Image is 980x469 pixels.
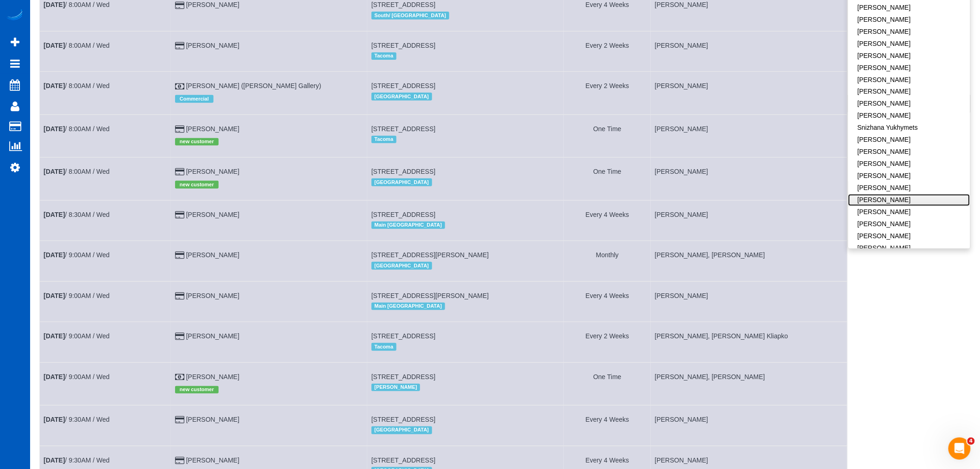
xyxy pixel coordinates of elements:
[848,170,970,182] a: [PERSON_NAME]
[44,456,110,464] a: [DATE]/ 9:30AM / Wed
[44,211,65,218] b: [DATE]
[367,281,564,322] td: Service location
[371,133,560,146] div: Location
[848,218,970,230] a: [PERSON_NAME]
[848,86,970,98] a: [PERSON_NAME]
[186,332,239,340] a: [PERSON_NAME]
[371,424,560,436] div: Location
[367,114,564,157] td: Service location
[848,242,970,254] a: [PERSON_NAME]
[367,158,564,200] td: Service location
[44,1,65,8] b: [DATE]
[371,303,445,310] span: Main [GEOGRAPHIC_DATA]
[564,406,651,446] td: Frequency
[44,82,110,89] a: [DATE]/ 8:00AM / Wed
[367,362,564,405] td: Service location
[171,362,367,405] td: Customer
[171,322,367,362] td: Customer
[848,50,970,62] a: [PERSON_NAME]
[186,42,239,49] a: [PERSON_NAME]
[371,456,435,464] span: [STREET_ADDRESS]
[186,82,321,89] a: [PERSON_NAME] ([PERSON_NAME] Gallery)
[848,230,970,242] a: [PERSON_NAME]
[171,406,367,446] td: Customer
[44,251,65,259] b: [DATE]
[371,426,432,434] span: [GEOGRAPHIC_DATA]
[171,72,367,114] td: Customer
[371,373,435,380] span: [STREET_ADDRESS]
[171,281,367,322] td: Customer
[848,98,970,110] a: [PERSON_NAME]
[371,50,560,62] div: Location
[44,42,65,49] b: [DATE]
[848,206,970,218] a: [PERSON_NAME]
[371,12,449,19] span: South/ [GEOGRAPHIC_DATA]
[967,437,975,445] span: 4
[651,114,847,157] td: Assigned to
[848,194,970,206] a: [PERSON_NAME]
[564,72,651,114] td: Frequency
[175,169,184,175] i: Credit Card Payment
[848,158,970,170] a: [PERSON_NAME]
[40,200,171,241] td: Schedule date
[40,406,171,446] td: Schedule date
[564,31,651,71] td: Frequency
[171,158,367,200] td: Customer
[367,31,564,71] td: Service location
[371,332,435,340] span: [STREET_ADDRESS]
[44,168,110,175] a: [DATE]/ 8:00AM / Wed
[651,72,847,114] td: Assigned to
[40,362,171,405] td: Schedule date
[44,125,65,133] b: [DATE]
[564,281,651,322] td: Frequency
[44,82,65,89] b: [DATE]
[40,241,171,281] td: Schedule date
[564,322,651,362] td: Frequency
[371,222,445,229] span: Main [GEOGRAPHIC_DATA]
[848,1,970,13] a: [PERSON_NAME]
[44,42,110,49] a: [DATE]/ 8:00AM / Wed
[44,416,65,423] b: [DATE]
[171,200,367,241] td: Customer
[175,374,184,380] i: Cash Payment
[175,43,184,49] i: Credit Card Payment
[6,9,24,22] img: Automaid Logo
[371,262,432,269] span: [GEOGRAPHIC_DATA]
[371,125,435,133] span: [STREET_ADDRESS]
[186,1,239,8] a: [PERSON_NAME]
[175,417,184,423] i: Credit Card Payment
[371,90,560,102] div: Location
[371,82,435,89] span: [STREET_ADDRESS]
[175,126,184,133] i: Credit Card Payment
[371,52,396,60] span: Tacoma
[40,281,171,322] td: Schedule date
[40,31,171,71] td: Schedule date
[651,158,847,200] td: Assigned to
[371,168,435,175] span: [STREET_ADDRESS]
[371,211,435,218] span: [STREET_ADDRESS]
[44,251,110,259] a: [DATE]/ 9:00AM / Wed
[651,241,847,281] td: Assigned to
[848,134,970,146] a: [PERSON_NAME]
[186,251,239,259] a: [PERSON_NAME]
[651,322,847,362] td: Assigned to
[186,416,239,423] a: [PERSON_NAME]
[175,181,219,188] span: new customer
[186,373,239,380] a: [PERSON_NAME]
[367,322,564,362] td: Service location
[371,260,560,272] div: Location
[371,343,396,350] span: Tacoma
[175,95,214,102] span: Commercial
[44,125,110,133] a: [DATE]/ 8:00AM / Wed
[367,406,564,446] td: Service location
[44,292,110,299] a: [DATE]/ 9:00AM / Wed
[175,212,184,218] i: Credit Card Payment
[371,219,560,231] div: Location
[564,241,651,281] td: Frequency
[44,168,65,175] b: [DATE]
[371,292,489,299] span: [STREET_ADDRESS][PERSON_NAME]
[564,114,651,157] td: Frequency
[40,72,171,114] td: Schedule date
[44,416,110,423] a: [DATE]/ 9:30AM / Wed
